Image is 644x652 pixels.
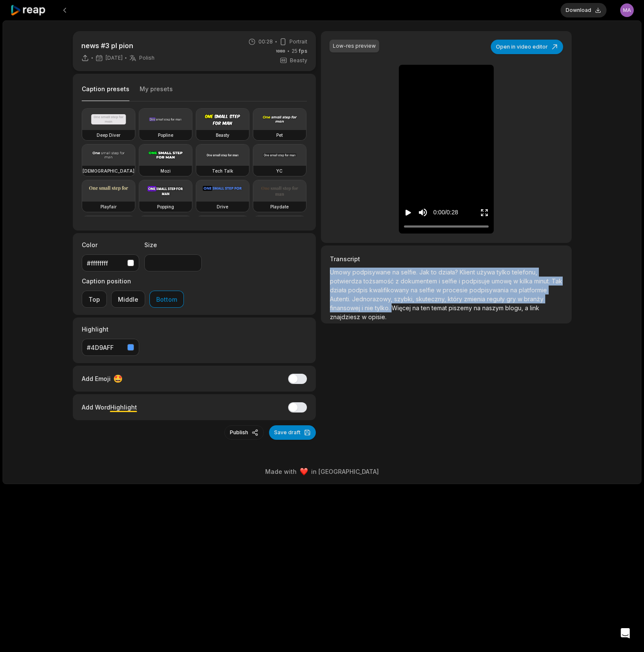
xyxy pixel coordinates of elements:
[270,203,289,210] h3: Playdate
[534,277,552,285] span: minut.
[525,304,530,312] span: a
[395,277,401,285] span: z
[82,374,111,383] span: Add Emoji
[333,42,376,50] div: Low-res preview
[480,205,489,220] button: Enter Fullscreen
[375,304,392,312] span: tylko.
[448,295,464,303] span: który
[392,304,412,312] span: Więcej
[217,203,228,210] h3: Drive
[433,208,458,217] div: 0:00 / 0:28
[362,304,365,312] span: i
[139,55,155,61] span: Polish
[394,295,416,303] span: szybki,
[518,295,524,303] span: w
[419,268,431,276] span: Jak
[491,40,563,54] button: Open in video editor
[83,167,135,174] h3: [DEMOGRAPHIC_DATA]
[140,85,173,101] button: My presets
[520,277,534,285] span: kilka
[431,268,438,276] span: to
[330,313,362,320] span: znajdziesz
[519,286,547,294] span: platformie
[11,467,633,476] div: Made with in [GEOGRAPHIC_DATA]
[505,304,525,312] span: blogu,
[81,40,155,51] p: news #3 pl pion
[300,468,308,476] img: heart emoji
[369,286,411,294] span: kwalifikowany
[216,132,229,138] h3: Beasty
[469,286,510,294] span: podpisywania
[97,132,120,138] h3: Deep Diver
[276,132,283,138] h3: Pet
[330,295,352,303] span: Autenti.
[439,277,442,285] span: i
[449,304,474,312] span: piszemy
[330,277,364,285] span: potwierdza
[412,304,421,312] span: na
[330,254,562,263] h3: Transcript
[411,286,419,294] span: na
[401,277,439,285] span: dokumentem
[365,304,375,312] span: nie
[561,3,607,17] button: Download
[100,203,117,210] h3: Playfair
[82,325,139,334] label: Highlight
[416,295,448,303] span: skuteczny,
[442,277,459,285] span: selfie
[460,268,477,276] span: Klient
[464,295,487,303] span: zmienia
[482,304,505,312] span: naszym
[477,268,497,276] span: używa
[82,240,139,249] label: Color
[352,268,392,276] span: podpisywane
[512,268,537,276] span: telefonu,
[615,623,635,643] div: Open Intercom Messenger
[290,57,307,64] span: Beasty
[157,203,174,210] h3: Popping
[443,286,469,294] span: procesie
[492,277,513,285] span: umowę
[436,286,443,294] span: w
[289,38,307,46] span: Portrait
[87,343,124,352] div: #4D9AFF
[149,291,184,308] button: Bottom
[87,259,124,268] div: #ffffffff
[368,313,386,320] span: opisie.
[524,295,544,303] span: branży
[299,48,307,54] span: fps
[401,268,419,276] span: selfie.
[144,240,202,249] label: Size
[507,295,518,303] span: gry
[530,304,539,312] span: link
[111,291,145,308] button: Middle
[421,304,432,312] span: ten
[418,207,428,218] button: Mute sound
[82,85,129,101] button: Caption presets
[438,268,460,276] span: działa?
[352,295,394,303] span: Jednorazowy,
[510,286,519,294] span: na
[419,286,436,294] span: selfie
[82,339,139,356] button: #4D9AFF
[459,277,462,285] span: i
[106,55,123,61] span: [DATE]
[362,313,368,320] span: w
[113,373,123,384] span: 🤩
[330,286,348,294] span: działa
[212,167,233,174] h3: Tech Talk
[552,277,562,285] span: Tak
[292,47,307,55] span: 25
[348,286,369,294] span: podpis
[497,268,512,276] span: tylko
[82,401,137,413] div: Add Word
[224,425,264,440] button: Publish
[513,277,520,285] span: w
[276,167,283,174] h3: YC
[158,132,173,138] h3: Popline
[432,304,449,312] span: temat
[82,254,139,271] button: #ffffffff
[364,277,395,285] span: tożsamość
[110,404,137,411] span: Highlight
[269,425,316,440] button: Save draft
